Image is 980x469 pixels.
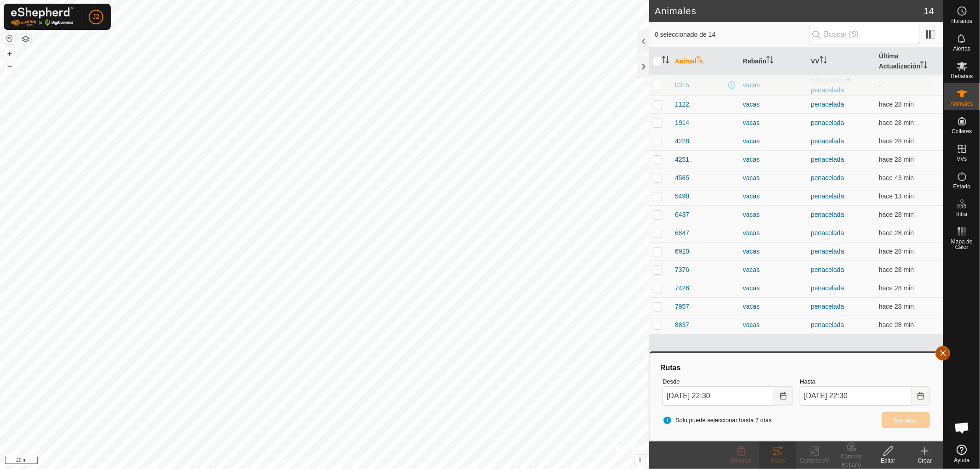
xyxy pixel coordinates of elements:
[11,7,74,26] img: Logo Gallagher
[879,192,914,200] span: 13 sept 2025, 22:17
[879,303,914,310] span: 13 sept 2025, 22:02
[675,118,689,128] span: 1914
[811,192,844,200] a: penacelada
[811,229,844,237] a: penacelada
[639,456,641,463] span: i
[811,303,844,310] a: penacelada
[697,57,704,65] p-sorticon: Activar para ordenar
[675,100,689,109] span: 1122
[659,362,934,373] div: Rutas
[811,119,844,126] a: penacelada
[675,136,689,146] span: 4228
[759,457,796,465] div: Rutas
[879,119,914,126] span: 13 sept 2025, 22:02
[948,414,976,441] div: Chat abierto
[893,417,918,424] span: Generar
[811,101,844,108] a: penacelada
[743,118,804,128] div: vacas
[662,57,669,65] p-sorticon: Activar para ordenar
[833,452,870,469] div: Cambiar Rebaño
[663,377,793,386] label: Desde
[277,457,330,465] a: Política de Privacidad
[924,4,934,18] span: 14
[944,441,980,467] a: Ayuda
[675,320,689,330] span: 8837
[957,156,967,162] span: VVs
[663,416,772,425] span: Solo puede seleccionar hasta 7 días
[675,173,689,183] span: 4585
[811,174,844,181] a: penacelada
[675,302,689,311] span: 7957
[879,137,914,145] span: 13 sept 2025, 22:02
[954,458,970,463] span: Ayuda
[743,247,804,256] div: vacas
[743,320,804,330] div: vacas
[906,457,943,465] div: Crear
[920,62,928,70] p-sorticon: Activar para ordenar
[811,211,844,218] a: penacelada
[879,266,914,273] span: 13 sept 2025, 22:02
[882,412,930,428] button: Generar
[879,81,881,89] span: -
[946,239,978,250] span: Mapa de Calor
[743,155,804,164] div: vacas
[811,86,844,94] a: penacelada
[951,73,973,79] span: Rebaños
[820,57,827,65] p-sorticon: Activar para ordenar
[811,321,844,328] a: penacelada
[807,48,875,75] th: VV
[743,283,804,293] div: vacas
[635,455,645,465] button: i
[796,457,833,465] div: Cambiar VV
[743,173,804,183] div: vacas
[809,25,920,44] input: Buscar (S)
[4,33,15,44] button: Restablecer Mapa
[953,184,970,189] span: Estado
[811,248,844,255] a: penacelada
[811,156,844,163] a: penacelada
[811,77,842,84] span: APAGADO
[879,156,914,163] span: 13 sept 2025, 22:02
[675,265,689,275] span: 7376
[675,155,689,164] span: 4251
[879,229,914,237] span: 13 sept 2025, 22:02
[731,458,751,464] span: Eliminar
[952,18,972,24] span: Horarios
[811,266,844,273] a: penacelada
[743,100,804,109] div: vacas
[655,30,809,40] span: 0 seleccionado de 14
[4,60,15,71] button: –
[811,284,844,292] a: penacelada
[952,129,972,134] span: Collares
[912,386,930,406] button: Choose Date
[879,284,914,292] span: 13 sept 2025, 22:02
[879,101,914,108] span: 13 sept 2025, 22:02
[671,48,739,75] th: Animal
[879,174,914,181] span: 13 sept 2025, 21:47
[743,210,804,220] div: vacas
[811,137,844,145] a: penacelada
[743,228,804,238] div: vacas
[956,211,967,217] span: Infra
[675,210,689,220] span: 6437
[844,76,851,84] img: hasta
[800,377,930,386] label: Hasta
[766,57,774,65] p-sorticon: Activar para ordenar
[655,6,924,17] h2: Animales
[951,101,973,107] span: Animales
[93,12,100,22] span: J2
[743,80,804,90] div: vacas
[953,46,970,51] span: Alertas
[879,248,914,255] span: 13 sept 2025, 22:02
[4,48,15,59] button: +
[743,136,804,146] div: vacas
[743,192,804,201] div: vacas
[879,211,914,218] span: 13 sept 2025, 22:02
[341,457,372,465] a: Contáctenos
[743,302,804,311] div: vacas
[743,265,804,275] div: vacas
[675,192,689,201] span: 5498
[879,321,914,328] span: 13 sept 2025, 22:02
[675,80,689,90] span: 0315
[774,386,793,406] button: Choose Date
